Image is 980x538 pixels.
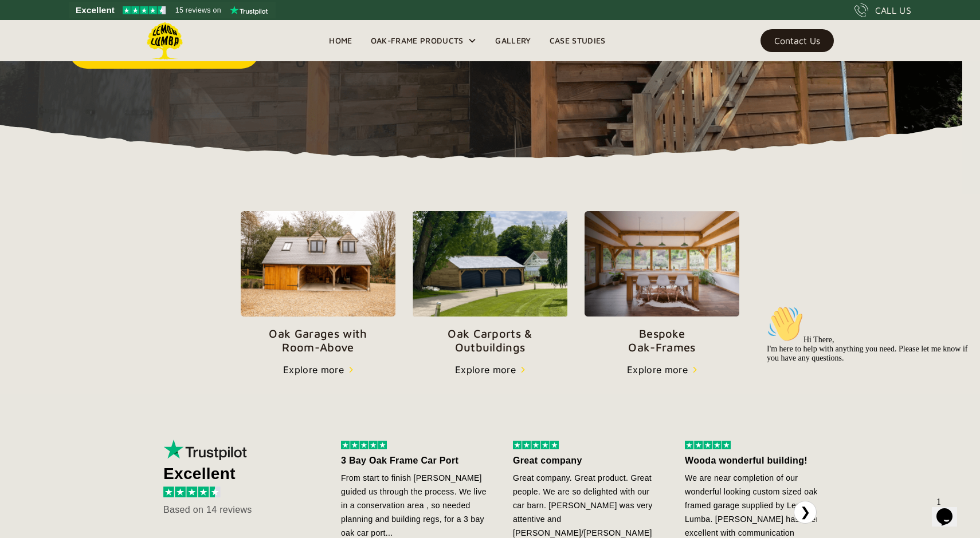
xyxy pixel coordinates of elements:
span: Excellent [76,3,115,17]
a: Gallery [486,32,540,49]
div: Oak-Frame Products [371,34,464,48]
div: CALL US [875,3,911,17]
p: Oak Garages with Room-Above [241,327,395,354]
a: Oak Carports &Outbuildings [413,211,567,354]
span: Hi There, I'm here to help with anything you need. Please let me know if you have any questions. [5,34,206,61]
a: Explore more [627,363,697,377]
div: Oak-Frame Products [362,20,487,61]
img: 4.5 stars [163,486,221,497]
a: CALL US [854,3,911,17]
img: Trustpilot 4.5 stars [123,6,166,14]
a: Case Studies [540,32,615,49]
div: Wooda wonderful building! [685,454,834,468]
div: Excellent [163,467,307,481]
div: Contact Us [774,37,820,45]
span: 15 reviews on [175,3,221,17]
a: Explore more [455,363,525,377]
div: Great company [513,454,662,468]
div: Explore more [283,363,344,377]
iframe: chat widget [762,301,969,486]
div: Explore more [455,363,516,377]
img: Trustpilot [163,440,249,460]
a: BespokeOak-Frames [585,211,739,355]
img: Trustpilot logo [230,6,268,15]
a: Contact Us [761,29,834,52]
a: Explore more [283,363,353,377]
div: 👋Hi There,I'm here to help with anything you need. Please let me know if you have any questions. [5,5,211,62]
a: See Lemon Lumba reviews on Trustpilot [69,2,276,18]
div: 3 Bay Oak Frame Car Port [341,454,490,468]
button: ❯ [794,501,817,524]
a: Home [320,32,361,49]
img: 5 stars [685,441,731,449]
p: Bespoke Oak-Frames [585,327,739,354]
div: Explore more [627,363,688,377]
a: Oak Garages withRoom-Above [241,211,395,355]
img: 5 stars [341,441,387,449]
img: 5 stars [513,441,559,449]
div: Based on 14 reviews [163,503,307,517]
p: Oak Carports & Outbuildings [413,327,567,354]
img: :wave: [5,5,41,41]
iframe: chat widget [932,492,969,527]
